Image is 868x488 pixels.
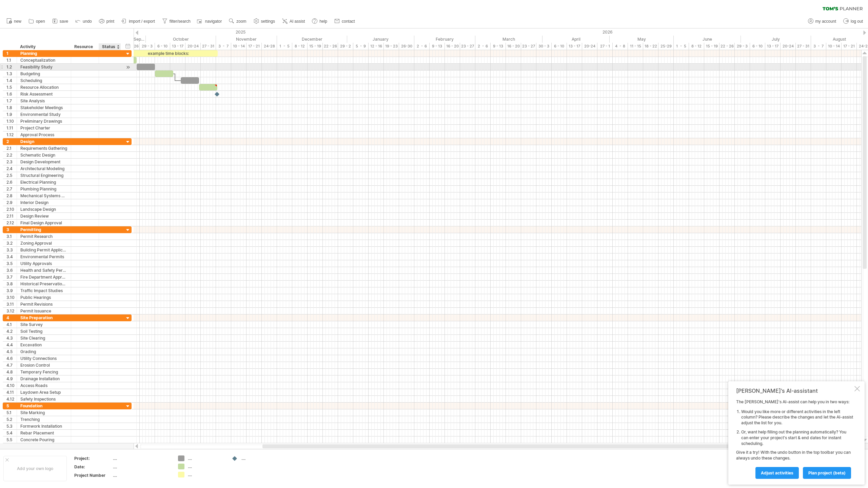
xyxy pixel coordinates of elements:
[308,43,323,50] div: 15 - 19
[6,281,17,287] div: 3.8
[338,43,353,50] div: 29 - 2
[430,43,445,50] div: 9 - 13
[292,43,308,50] div: 8 - 12
[6,179,17,185] div: 2.6
[20,308,67,314] div: Permit Issuance
[20,118,67,124] div: Preliminary Drawings
[20,206,67,212] div: Landscape Design
[6,328,17,334] div: 4.2
[20,104,67,111] div: Stakeholder Meetings
[20,50,67,57] div: Planning
[20,362,67,368] div: Erosion Control
[20,430,67,436] div: Rebar Placement
[20,84,67,90] div: Resource Allocation
[20,172,67,179] div: Structural Engineering
[842,43,857,50] div: 17 - 21
[20,274,67,280] div: Fire Department Approval
[20,165,67,172] div: Architectural Modeling
[491,43,506,50] div: 9 - 13
[20,416,67,423] div: Trenching
[20,396,67,402] div: Safety Inspections
[6,321,17,328] div: 4.1
[674,36,741,43] div: June 2026
[106,19,114,24] span: print
[20,192,67,199] div: Mechanical Systems Design
[567,43,582,50] div: 13 - 17
[610,36,674,43] div: May 2026
[113,455,170,461] div: ....
[552,43,567,50] div: 6 - 10
[6,192,17,199] div: 2.8
[20,436,67,443] div: Concrete Pouring
[60,19,68,24] span: save
[170,19,191,24] span: filter/search
[6,294,17,301] div: 3.10
[6,240,17,246] div: 3.2
[689,43,704,50] div: 8 - 12
[6,70,17,77] div: 1.3
[761,470,793,475] span: Adjust activities
[20,348,67,355] div: Grading
[6,396,17,402] div: 4.12
[185,43,201,50] div: 20-24
[6,342,17,348] div: 4.4
[97,17,116,26] a: print
[6,308,17,314] div: 3.12
[521,43,536,50] div: 23 - 27
[6,199,17,206] div: 2.9
[643,43,658,50] div: 18 - 22
[6,375,17,382] div: 4.9
[216,36,277,43] div: November 2025
[74,464,112,470] div: Date:
[20,220,67,226] div: Final Design Approval
[342,19,355,24] span: contact
[6,98,17,104] div: 1.7
[113,464,170,470] div: ....
[613,43,628,50] div: 4 - 8
[20,64,67,70] div: Feasibility Study
[6,233,17,240] div: 3.1
[20,233,67,240] div: Permit Research
[262,43,277,50] div: 24-28
[741,409,853,426] li: Would you like more or different activities in the left column? Please describe the changes and l...
[6,369,17,375] div: 4.8
[20,111,67,118] div: Environmental Study
[6,430,17,436] div: 5.4
[20,294,67,301] div: Public Hearings
[20,199,67,206] div: Interior Design
[120,17,157,26] a: import / export
[20,213,67,219] div: Design Review
[811,43,826,50] div: 3 - 7
[6,125,17,131] div: 1.11
[155,43,170,50] div: 6 - 10
[851,19,863,24] span: log out
[6,382,17,389] div: 4.10
[414,43,430,50] div: 2 - 6
[765,43,781,50] div: 13 - 17
[842,17,865,26] a: log out
[6,226,17,233] div: 3
[83,19,92,24] span: undo
[384,43,399,50] div: 19 - 23
[628,43,643,50] div: 11 - 15
[542,36,610,43] div: April 2026
[5,17,23,26] a: new
[20,253,67,260] div: Environmental Permits
[20,287,67,294] div: Traffic Impact Studies
[20,342,67,348] div: Excavation
[6,348,17,355] div: 4.5
[735,43,750,50] div: 29 - 3
[20,375,67,382] div: Drainage Installation
[20,91,67,97] div: Risk Assessment
[6,247,17,253] div: 3.3
[815,19,836,24] span: my account
[20,145,67,151] div: Requirements Gathering
[20,314,67,321] div: Site Preparation
[20,240,67,246] div: Zoning Approval
[6,267,17,273] div: 3.6
[74,43,95,50] div: Resource
[216,43,231,50] div: 3 - 7
[475,36,542,43] div: March 2026
[20,423,67,429] div: Formwork Installation
[252,17,277,26] a: settings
